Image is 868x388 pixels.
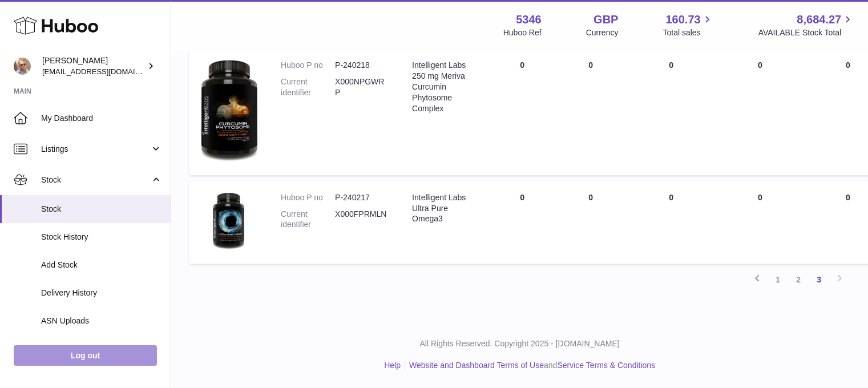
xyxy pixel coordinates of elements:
[281,192,335,203] dt: Huboo P no
[335,209,389,231] dd: X000FPRMLN
[665,12,700,27] span: 160.73
[516,12,542,27] strong: 5346
[41,232,162,242] span: Stock History
[758,12,854,38] a: 8,684.27 AVAILABLE Stock Total
[717,181,803,264] td: 0
[201,60,258,160] img: product image
[586,27,619,38] div: Currency
[42,67,168,76] span: [EMAIL_ADDRESS][DOMAIN_NAME]
[488,48,556,175] td: 0
[14,58,31,75] img: support@radoneltd.co.uk
[846,60,850,70] span: 0
[556,181,625,264] td: 0
[663,27,713,38] span: Total sales
[41,144,150,155] span: Listings
[281,60,335,71] dt: Huboo P no
[335,76,389,98] dd: X000NPGWRP
[384,361,401,370] a: Help
[488,181,556,264] td: 0
[41,260,162,270] span: Add Stock
[663,12,713,38] a: 160.73 Total sales
[335,60,389,71] dd: P-240218
[594,12,618,27] strong: GBP
[281,209,335,231] dt: Current identifier
[41,113,162,124] span: My Dashboard
[412,192,477,225] div: Intelligent Labs Ultra Pure Omega3
[768,269,788,290] a: 1
[556,48,625,175] td: 0
[281,76,335,98] dt: Current identifier
[41,204,162,215] span: Stock
[557,361,655,370] a: Service Terms & Conditions
[625,48,717,175] td: 0
[201,192,258,249] img: product image
[788,269,809,290] a: 2
[797,12,841,27] span: 8,684.27
[846,193,850,202] span: 0
[14,345,157,366] a: Log out
[405,360,655,371] li: and
[503,27,542,38] div: Huboo Ref
[41,175,150,185] span: Stock
[625,181,717,264] td: 0
[409,361,544,370] a: Website and Dashboard Terms of Use
[809,269,829,290] a: 3
[180,338,859,349] p: All Rights Reserved. Copyright 2025 - [DOMAIN_NAME]
[41,288,162,298] span: Delivery History
[758,27,854,38] span: AVAILABLE Stock Total
[42,55,145,77] div: [PERSON_NAME]
[335,192,389,203] dd: P-240217
[41,316,162,326] span: ASN Uploads
[717,48,803,175] td: 0
[412,60,477,114] div: Intelligent Labs 250 mg Meriva Curcumin Phytosome Complex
